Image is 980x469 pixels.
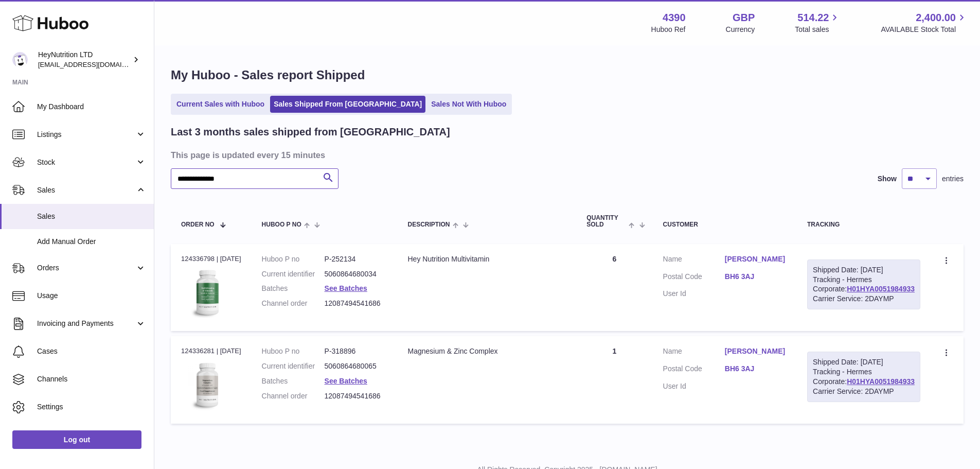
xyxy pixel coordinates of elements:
dt: Huboo P no [262,346,325,356]
strong: 4390 [663,11,686,25]
dt: Name [663,254,725,267]
span: [EMAIL_ADDRESS][DOMAIN_NAME] [38,60,151,68]
div: Magnesium & Zinc Complex [407,346,566,356]
div: Hey Nutrition Multivitamin [407,254,566,264]
div: HeyNutrition LTD [38,50,131,70]
div: 124336798 | [DATE] [181,254,241,264]
div: Currency [726,25,755,34]
a: See Batches [325,377,367,385]
div: Shipped Date: [DATE] [813,357,915,367]
a: [PERSON_NAME] [725,346,787,356]
dt: Huboo P no [262,254,325,264]
a: [PERSON_NAME] [725,254,787,264]
dd: P-318896 [325,346,387,356]
div: 124336281 | [DATE] [181,346,241,356]
div: Carrier Service: 2DAYMP [813,387,915,396]
a: Current Sales with Huboo [173,96,268,113]
dt: Current identifier [262,361,325,371]
a: 2,400.00 AVAILABLE Stock Total [881,11,968,34]
h3: This page is updated every 15 minutes [171,149,961,161]
label: Show [878,174,897,184]
dt: Batches [262,376,325,386]
dt: Channel order [262,391,325,401]
span: Cases [37,346,146,356]
dt: Batches [262,284,325,293]
dt: Postal Code [663,364,725,376]
dd: 12087494541686 [325,299,387,308]
a: Sales Not With Huboo [427,96,510,113]
span: Sales [37,212,146,221]
img: 43901725567059.jpg [181,359,233,411]
div: Shipped Date: [DATE] [813,265,915,275]
span: Quantity Sold [586,215,626,228]
span: Settings [37,402,146,412]
span: Sales [37,185,135,195]
dt: User Id [663,289,725,299]
span: Order No [181,221,215,228]
a: 514.22 Total sales [795,11,841,34]
img: 43901725567377.jpeg [181,267,233,318]
span: 514.22 [797,11,829,25]
td: 1 [576,336,652,423]
div: Customer [663,221,787,228]
span: Description [407,221,450,228]
dt: Channel order [262,299,325,308]
a: H01HYA0051984933 [847,285,915,293]
div: Carrier Service: 2DAYMP [813,294,915,304]
span: Usage [37,291,146,301]
a: See Batches [325,284,367,292]
span: entries [942,174,964,184]
span: Total sales [795,25,841,34]
span: Listings [37,130,135,140]
dt: Postal Code [663,272,725,284]
span: Stock [37,158,135,167]
span: Orders [37,263,135,273]
span: My Dashboard [37,102,146,112]
span: Add Manual Order [37,237,146,247]
h2: Last 3 months sales shipped from [GEOGRAPHIC_DATA] [171,125,450,139]
dd: 5060864680034 [325,269,387,279]
dd: 5060864680065 [325,361,387,371]
td: 6 [576,244,652,331]
strong: GBP [733,11,755,25]
span: AVAILABLE Stock Total [881,25,968,34]
span: Channels [37,374,146,384]
span: 2,400.00 [916,11,956,25]
img: info@heynutrition.com [12,52,28,67]
a: BH6 3AJ [725,364,787,374]
span: Huboo P no [262,221,301,228]
h1: My Huboo - Sales report Shipped [171,67,964,83]
a: Sales Shipped From [GEOGRAPHIC_DATA] [270,96,425,113]
div: Tracking - Hermes Corporate: [807,352,920,402]
span: Invoicing and Payments [37,319,135,328]
dd: 12087494541686 [325,391,387,401]
div: Tracking - Hermes Corporate: [807,259,920,310]
a: BH6 3AJ [725,272,787,282]
dt: User Id [663,381,725,391]
dt: Name [663,346,725,359]
a: H01HYA0051984933 [847,377,915,386]
div: Huboo Ref [651,25,686,34]
dt: Current identifier [262,269,325,279]
dd: P-252134 [325,254,387,264]
div: Tracking [807,221,920,228]
a: Log out [12,430,141,449]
